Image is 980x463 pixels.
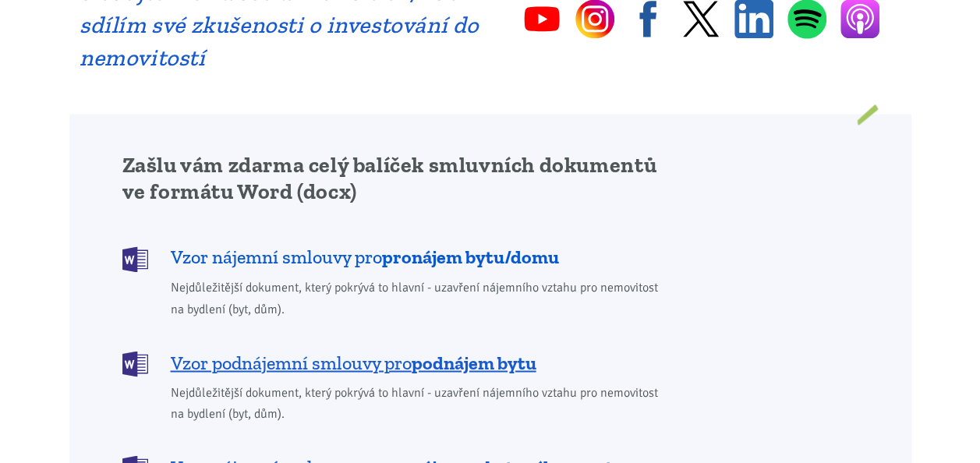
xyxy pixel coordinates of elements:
[171,277,669,320] span: Nejdůležitější dokument, který pokrývá to hlavní - uzavření nájemního vztahu pro nemovitost na by...
[412,351,536,373] b: podnájem bytu
[122,351,148,376] img: DOCX (Word)
[122,246,148,272] img: DOCX (Word)
[171,245,559,270] span: Vzor nájemní smlouvy pro
[171,350,536,375] span: Vzor podnájemní smlouvy pro
[382,246,559,268] b: pronájem bytu/domu
[122,152,669,205] h2: Zašlu vám zdarma celý balíček smluvních dokumentů ve formátu Word (docx)
[171,382,669,424] span: Nejdůležitější dokument, který pokrývá to hlavní - uzavření nájemního vztahu pro nemovitost na by...
[122,245,669,270] a: Vzor nájemní smlouvy propronájem bytu/domu
[122,349,669,375] a: Vzor podnájemní smlouvy propodnájem bytu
